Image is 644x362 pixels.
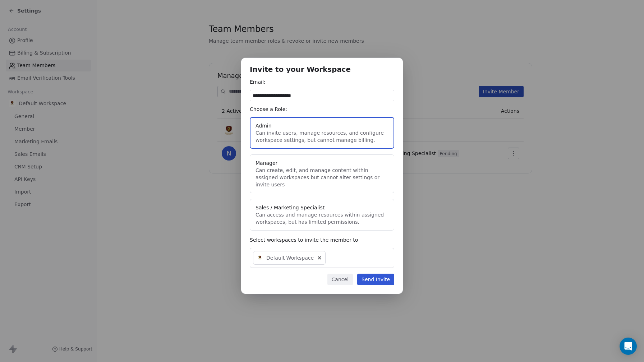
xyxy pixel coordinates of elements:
h1: Invite to your Workspace [250,66,394,74]
img: %C3%97%C2%9C%C3%97%C2%95%C3%97%C2%92%C3%97%C2%95%20%C3%97%C2%9E%C3%97%C2%9B%C3%97%C2%9C%C3%97%C2%... [256,254,263,261]
div: Email: [250,78,394,85]
button: Send Invite [357,274,394,285]
div: Choose a Role: [250,106,394,113]
div: Select workspaces to invite the member to [250,236,394,243]
button: Cancel [327,274,353,285]
span: Default Workspace [266,254,314,261]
